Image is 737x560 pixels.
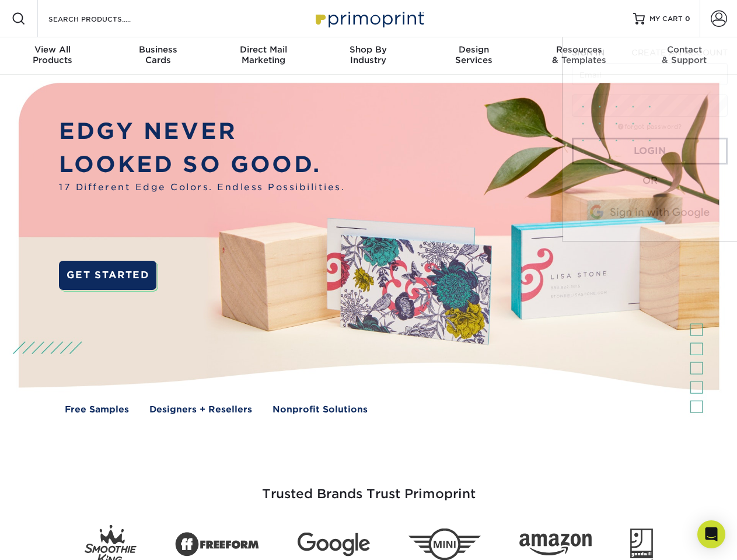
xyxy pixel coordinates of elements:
[572,48,605,57] span: SIGN IN
[105,44,210,55] span: Business
[572,138,728,164] a: Login
[526,37,631,75] a: Resources& Templates
[273,403,368,416] a: Nonprofit Solutions
[149,403,252,416] a: Designers + Resellers
[526,44,631,65] div: & Templates
[310,6,427,31] img: Primoprint
[47,12,161,26] input: SEARCH PRODUCTS.....
[105,37,210,75] a: BusinessCards
[316,44,421,55] span: Shop By
[298,533,370,556] img: Google
[649,14,683,24] span: MY CART
[59,115,345,148] p: EDGY NEVER
[618,123,682,131] a: forgot password?
[59,261,156,290] a: GET STARTED
[3,524,99,556] iframe: Google Customer Reviews
[27,459,710,516] h3: Trusted Brands Trust Primoprint
[572,63,728,85] input: Email
[65,403,129,416] a: Free Samples
[59,181,345,194] span: 17 Different Edge Colors. Endless Possibilities.
[316,37,421,75] a: Shop ByIndustry
[630,528,653,560] img: Goodwill
[59,148,345,181] p: LOOKED SO GOOD.
[519,534,592,556] img: Amazon
[421,37,526,75] a: DesignServices
[211,37,316,75] a: Direct MailMarketing
[685,15,690,23] span: 0
[572,174,728,188] div: OR
[526,44,631,55] span: Resources
[211,44,316,65] div: Marketing
[631,48,728,57] span: CREATE AN ACCOUNT
[697,520,725,548] div: Open Intercom Messenger
[316,44,421,65] div: Industry
[421,44,526,65] div: Services
[211,44,316,55] span: Direct Mail
[421,44,526,55] span: Design
[105,44,210,65] div: Cards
